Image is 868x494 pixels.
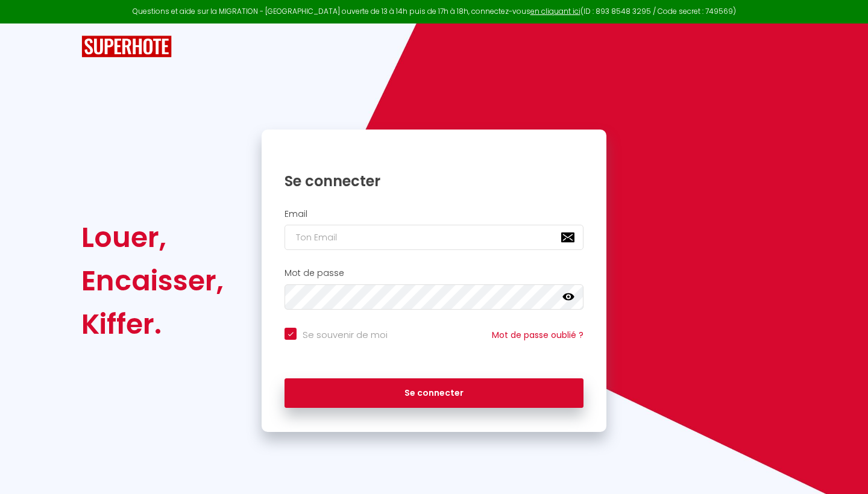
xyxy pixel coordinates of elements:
[492,329,583,341] a: Mot de passe oublié ?
[530,6,580,16] a: en cliquant ici
[285,268,583,278] h2: Mot de passe
[81,302,224,346] div: Kiffer.
[285,209,583,219] h2: Email
[81,216,224,259] div: Louer,
[285,172,583,190] h1: Se connecter
[285,225,583,250] input: Ton Email
[81,259,224,302] div: Encaisser,
[285,378,583,408] button: Se connecter
[81,36,172,58] img: SuperHote logo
